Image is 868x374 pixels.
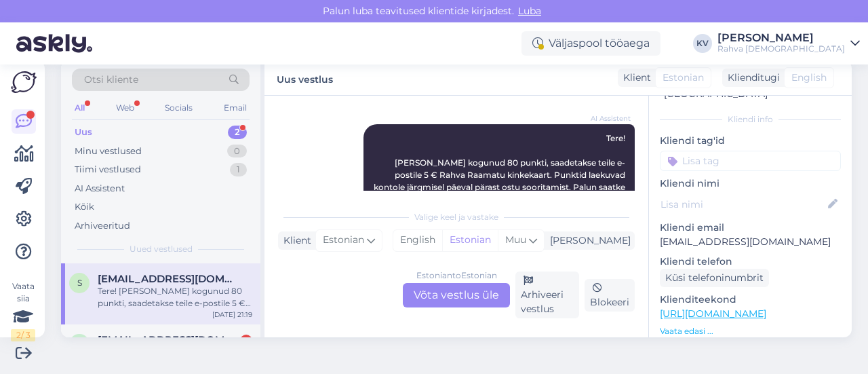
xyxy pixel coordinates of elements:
p: Kliendi email [660,221,841,235]
div: Klienditugi [722,71,780,85]
p: Kliendi telefon [660,255,841,269]
div: Arhiveeri vestlus [515,272,579,318]
div: Estonian to Estonian [416,269,497,282]
div: 2 [240,335,252,347]
input: Lisa nimi [660,197,825,212]
div: Küsi telefoninumbrit [660,269,769,287]
div: 1 [230,163,247,176]
div: Võta vestlus üle [403,283,510,307]
p: Kliendi tag'id [660,134,841,148]
div: Blokeeri [585,279,635,312]
div: [PERSON_NAME] [717,33,845,43]
div: 0 [227,145,247,158]
img: Askly Logo [11,71,37,93]
div: Rahva [DEMOGRAPHIC_DATA] [717,43,845,54]
span: savikatre@gmail.com [98,273,239,285]
div: Kõik [75,200,94,214]
div: AI Assistent [75,182,125,195]
span: Merilynkumpas@gmail.com [98,334,239,346]
div: Estonian [442,230,498,250]
label: Uus vestlus [277,69,333,87]
p: Kliendi nimi [660,176,841,191]
div: Socials [162,99,195,117]
span: AI Assistent [580,113,631,124]
div: English [393,230,442,250]
div: Väljaspool tööaega [521,31,660,56]
p: [EMAIL_ADDRESS][DOMAIN_NAME] [660,235,841,249]
span: Uued vestlused [130,243,193,255]
span: Estonian [323,233,364,248]
p: Klienditeekond [660,293,841,307]
a: [URL][DOMAIN_NAME] [660,307,766,320]
div: [PERSON_NAME] [545,233,631,248]
span: s [77,278,82,288]
div: Uus [75,126,92,139]
span: English [791,71,827,85]
span: Estonian [663,71,704,85]
div: Klient [618,71,651,85]
span: Muu [505,233,526,246]
p: Vaata edasi ... [660,325,841,337]
div: [DATE] 21:19 [212,310,252,320]
div: Kliendi info [660,113,841,126]
div: 2 / 3 [11,329,35,341]
div: Email [221,99,250,117]
div: KV [693,34,712,53]
span: Luba [514,5,545,17]
div: Arhiveeritud [75,219,130,233]
div: Tere! [PERSON_NAME] kogunud 80 punkti, saadetakse teile e-postile 5 € Rahva Raamatu kinkekaart. P... [98,285,252,310]
span: Otsi kliente [84,73,138,87]
div: Minu vestlused [75,145,142,158]
a: [PERSON_NAME]Rahva [DEMOGRAPHIC_DATA] [717,33,860,54]
div: Web [113,99,137,117]
div: Vaata siia [11,280,35,341]
div: Valige keel ja vastake [278,211,635,223]
input: Lisa tag [660,151,841,171]
div: Tiimi vestlused [75,163,141,176]
div: All [72,99,87,117]
div: Klient [278,233,311,248]
div: 2 [228,126,247,139]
